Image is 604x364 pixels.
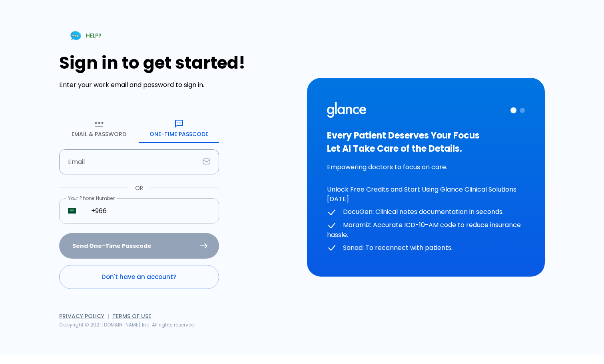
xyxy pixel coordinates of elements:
a: HELP? [59,26,111,46]
a: Don't have an account? [59,265,219,289]
h1: Sign in to get started! [59,53,297,73]
a: Privacy Policy [59,312,104,320]
p: Enter your work email and password to sign in. [59,80,297,90]
p: Moramiz: Accurate ICD-10-AM code to reduce insurance hassle. [327,220,525,240]
h3: Every Patient Deserves Your Focus Let AI Take Care of the Details. [327,129,525,155]
img: Chat Support [69,29,83,43]
button: Email & Password [59,114,139,143]
span: | [108,312,109,320]
p: Sanad: To reconnect with patients. [327,243,525,253]
input: dr.ahmed@clinic.com [59,149,199,174]
button: Select country [65,204,79,218]
p: Unlock Free Credits and Start Using Glance Clinical Solutions [DATE] [327,185,525,204]
button: One-Time Passcode [139,114,219,143]
p: DocuGen: Clinical notes documentation in seconds. [327,207,525,217]
img: unknown [68,208,76,214]
a: Terms of Use [112,312,151,320]
span: Copyright © 2021 [DOMAIN_NAME] Inc. All rights reserved. [59,321,196,328]
p: Empowering doctors to focus on care. [327,162,525,172]
p: OR [135,184,143,192]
